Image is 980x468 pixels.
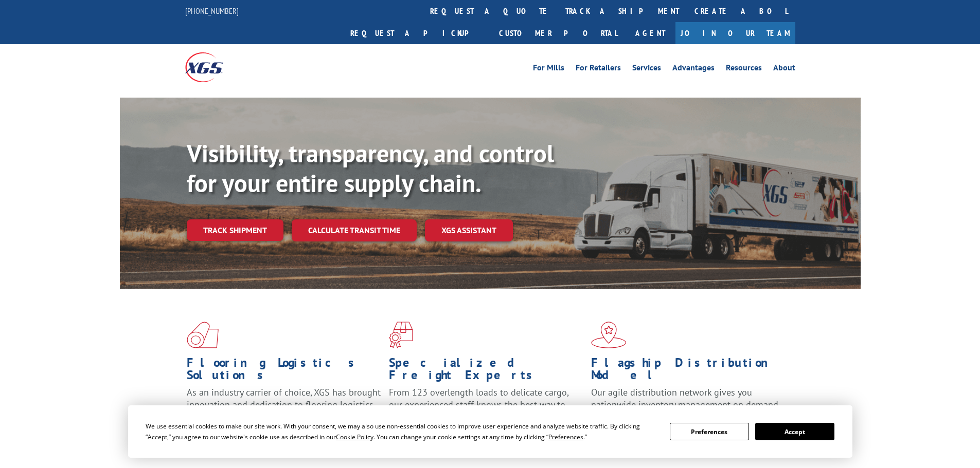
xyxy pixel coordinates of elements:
a: Customer Portal [491,22,625,44]
span: Preferences [548,433,583,441]
a: Track shipment [187,219,283,241]
img: xgs-icon-total-supply-chain-intelligence-red [187,322,219,348]
div: Cookie Consent Prompt [128,405,852,458]
a: [PHONE_NUMBER] [185,6,239,16]
h1: Flooring Logistics Solutions [187,357,381,386]
a: Join Our Team [675,22,795,44]
span: As an industry carrier of choice, XGS has brought innovation and dedication to flooring logistics... [187,386,381,423]
button: Preferences [670,423,749,440]
a: For Mills [533,64,564,75]
div: We use essential cookies to make our site work. With your consent, we may also use non-essential ... [146,421,657,442]
a: XGS ASSISTANT [425,219,513,241]
a: Advantages [672,64,715,75]
a: Agent [625,22,675,44]
button: Accept [755,423,834,440]
img: xgs-icon-flagship-distribution-model-red [591,322,627,348]
h1: Specialized Freight Experts [389,357,583,386]
b: Visibility, transparency, and control for your entire supply chain. [187,137,554,199]
h1: Flagship Distribution Model [591,357,786,386]
p: From 123 overlength loads to delicate cargo, our experienced staff knows the best way to move you... [389,386,583,432]
a: Services [632,64,661,75]
span: Our agile distribution network gives you nationwide inventory management on demand. [591,386,780,410]
a: Resources [726,64,762,75]
img: xgs-icon-focused-on-flooring-red [389,322,413,348]
a: For Retailers [576,64,621,75]
span: Cookie Policy [336,433,373,441]
a: Calculate transit time [292,219,417,241]
a: Request a pickup [343,22,491,44]
a: About [773,64,795,75]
